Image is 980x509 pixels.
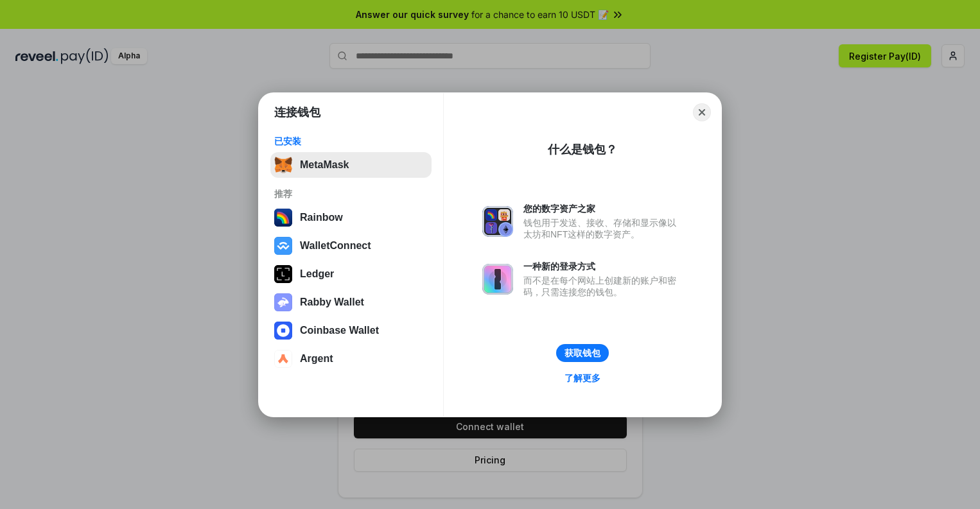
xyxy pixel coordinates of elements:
img: svg+xml,%3Csvg%20xmlns%3D%22http%3A%2F%2Fwww.w3.org%2F2000%2Fsvg%22%20width%3D%2228%22%20height%3... [274,265,292,283]
div: 钱包用于发送、接收、存储和显示像以太坊和NFT这样的数字资产。 [523,217,683,240]
div: 已安装 [274,135,428,147]
div: 推荐 [274,188,428,200]
img: svg+xml,%3Csvg%20width%3D%2228%22%20height%3D%2228%22%20viewBox%3D%220%200%2028%2028%22%20fill%3D... [274,350,292,368]
button: WalletConnect [270,233,432,259]
button: Close [693,103,711,121]
button: Ledger [270,261,432,287]
button: 获取钱包 [556,344,609,362]
h1: 连接钱包 [274,105,320,120]
div: 您的数字资产之家 [523,203,683,214]
div: 一种新的登录方式 [523,261,683,272]
div: 而不是在每个网站上创建新的账户和密码，只需连接您的钱包。 [523,275,683,298]
img: svg+xml,%3Csvg%20width%3D%2228%22%20height%3D%2228%22%20viewBox%3D%220%200%2028%2028%22%20fill%3D... [274,237,292,255]
a: 了解更多 [557,370,608,386]
img: svg+xml,%3Csvg%20width%3D%2228%22%20height%3D%2228%22%20viewBox%3D%220%200%2028%2028%22%20fill%3D... [274,322,292,340]
div: 了解更多 [564,372,600,384]
img: svg+xml,%3Csvg%20xmlns%3D%22http%3A%2F%2Fwww.w3.org%2F2000%2Fsvg%22%20fill%3D%22none%22%20viewBox... [482,206,513,237]
button: Argent [270,346,432,372]
button: Rabby Wallet [270,289,432,315]
div: Rainbow [300,212,343,223]
img: svg+xml,%3Csvg%20width%3D%22120%22%20height%3D%22120%22%20viewBox%3D%220%200%20120%20120%22%20fil... [274,209,292,227]
button: Rainbow [270,205,432,230]
div: Argent [300,353,333,365]
button: Coinbase Wallet [270,318,432,343]
div: Coinbase Wallet [300,325,379,336]
img: svg+xml,%3Csvg%20fill%3D%22none%22%20height%3D%2233%22%20viewBox%3D%220%200%2035%2033%22%20width%... [274,156,292,174]
div: Rabby Wallet [300,297,364,308]
div: 获取钱包 [564,347,600,359]
div: 什么是钱包？ [548,142,617,157]
img: svg+xml,%3Csvg%20xmlns%3D%22http%3A%2F%2Fwww.w3.org%2F2000%2Fsvg%22%20fill%3D%22none%22%20viewBox... [482,264,513,295]
img: svg+xml,%3Csvg%20xmlns%3D%22http%3A%2F%2Fwww.w3.org%2F2000%2Fsvg%22%20fill%3D%22none%22%20viewBox... [274,293,292,311]
div: Ledger [300,268,334,280]
div: MetaMask [300,159,349,171]
button: MetaMask [270,152,432,178]
div: WalletConnect [300,240,371,252]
